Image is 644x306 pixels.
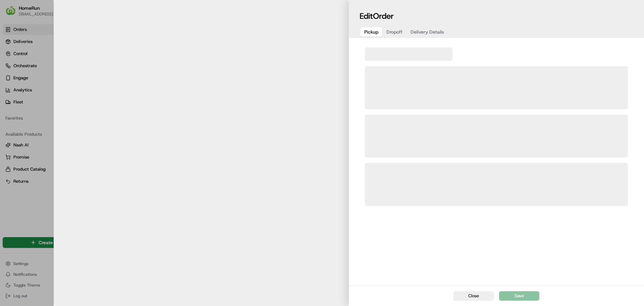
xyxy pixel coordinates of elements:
h1: Edit [360,11,394,21]
span: Delivery Details [411,29,444,35]
span: Dropoff [386,29,402,35]
span: Pickup [364,29,378,35]
span: Order [373,11,394,21]
button: Close [453,291,494,301]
